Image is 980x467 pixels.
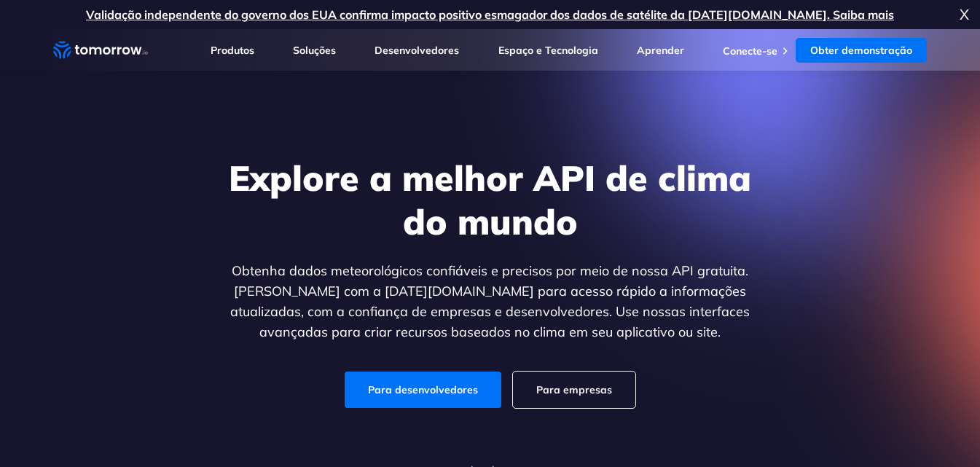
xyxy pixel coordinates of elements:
a: Link para casa [53,39,148,61]
font: X [960,5,969,23]
a: Validação independente do governo dos EUA confirma impacto positivo esmagador dos dados de satéli... [86,7,894,22]
font: Para empresas [536,383,612,396]
a: Produtos [211,44,254,57]
font: Explore a melhor API de clima do mundo [229,156,751,243]
a: Espaço e Tecnologia [498,44,598,57]
a: Soluções [293,44,336,57]
a: Conecte-se [723,44,777,58]
font: Obter demonstração [810,44,912,57]
a: Para desenvolvedores [345,372,501,408]
a: Desenvolvedores [375,44,459,57]
font: Obtenha dados meteorológicos confiáveis ​​e precisos por meio de nossa API gratuita. [PERSON_NAME... [230,262,750,340]
a: Obter demonstração [796,38,927,63]
a: Para empresas [513,372,635,408]
font: Para desenvolvedores [368,383,478,396]
a: Aprender [637,44,684,57]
